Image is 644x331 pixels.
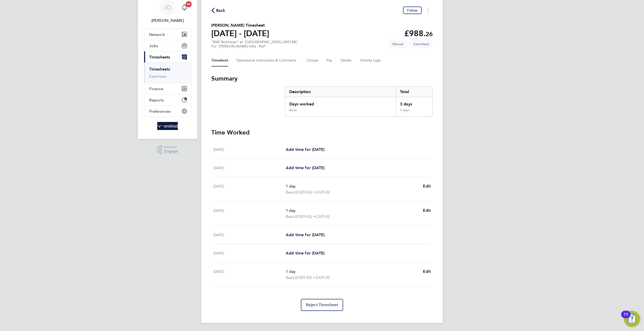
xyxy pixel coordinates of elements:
[211,75,433,83] h3: Summary
[211,75,433,311] section: Timesheet
[144,29,191,40] button: Network
[211,7,225,14] button: Back
[423,269,431,274] span: Edit
[211,40,298,48] div: "BIM Technician" at "[GEOGRAPHIC_DATA] (300148)"
[149,98,164,102] span: Reports
[286,269,419,275] p: 1 day
[301,299,343,311] button: Reject Timesheet
[423,208,431,214] a: Edit
[144,51,191,62] button: Timesheets
[295,275,315,280] span: (£329.42) =
[144,106,191,117] button: Preferences
[624,311,640,327] button: Open Resource Center, 11 new notifications
[285,87,433,116] div: Summary
[144,40,191,51] button: Jobs
[315,214,330,219] span: £329.42
[315,275,330,280] span: £329.42
[404,29,433,38] app-decimal: £988.
[286,165,325,170] span: Add time for [DATE]
[426,30,433,38] span: 26
[149,43,158,48] span: Jobs
[149,32,165,37] span: Network
[211,44,298,48] div: For "[PERSON_NAME] Infra - Rail"
[295,190,315,194] span: (£329.42) =
[286,250,325,256] a: Add time for [DATE]
[403,7,422,14] button: Follow
[157,122,178,130] img: randstad-logo-retina.png
[396,108,432,116] div: 3 days
[286,251,325,255] span: Add time for [DATE]
[423,269,431,275] a: Edit
[286,275,295,281] span: Basic
[144,83,191,94] button: Finance
[423,184,431,188] span: Edit
[144,62,191,83] div: Timesheets
[213,165,286,171] div: [DATE]
[149,109,171,114] span: Preferences
[213,250,286,256] div: [DATE]
[286,183,419,189] p: 1 day
[286,165,325,171] a: Add time for [DATE]
[423,183,431,189] a: Edit
[306,302,338,307] span: Reject Timesheet
[409,40,433,48] span: This timesheet is Submitted.
[286,208,419,214] p: 1 day
[149,74,166,79] a: Expenses
[164,145,178,149] span: Powered by
[144,18,191,24] span: James Deegan
[286,147,325,152] span: Add time for [DATE]
[213,232,286,238] div: [DATE]
[306,54,318,67] button: Charge
[286,214,295,220] span: Basic
[186,1,192,7] span: 20
[216,8,225,14] span: Back
[295,214,315,219] span: (£329.42) =
[157,145,178,155] a: Powered byEngage
[286,147,325,153] a: Add time for [DATE]
[396,97,432,108] div: 3 days
[286,189,295,195] span: Basic
[286,232,325,237] span: Add time for [DATE]
[423,208,431,213] span: Edit
[396,87,432,97] div: Total
[149,67,170,72] a: Timesheets
[407,8,418,13] span: Follow
[213,269,286,281] div: [DATE]
[149,86,163,91] span: Finance
[286,232,325,238] a: Add time for [DATE]
[315,190,330,194] span: £329.42
[424,7,433,14] button: Timesheets Menu
[211,128,433,137] h3: Time Worked
[164,4,171,11] span: JD
[211,54,228,67] button: Timesheet
[624,314,628,321] div: 11
[213,183,286,195] div: [DATE]
[388,40,407,48] span: This timesheet was manually created.
[213,147,286,153] div: [DATE]
[289,108,297,112] div: Basic
[144,94,191,105] button: Reports
[164,149,178,154] span: Engage
[211,28,269,38] h1: [DATE] - [DATE]
[341,54,352,67] button: Details
[285,97,396,108] div: Days worked
[236,54,298,67] button: Operational Instructions & Comments
[285,87,396,97] div: Description
[144,122,191,130] a: Go to home page
[327,54,333,67] button: Pay
[211,22,269,28] h2: [PERSON_NAME] Timesheet
[360,54,381,67] button: Activity Logs
[213,208,286,220] div: [DATE]
[149,55,170,59] span: Timesheets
